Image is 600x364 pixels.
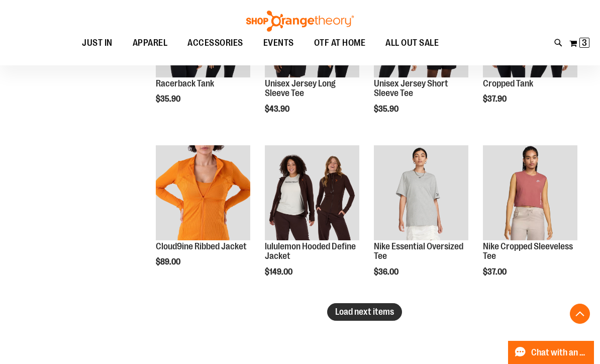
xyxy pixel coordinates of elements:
a: Racerback Tank [156,78,214,88]
img: Shop Orangetheory [245,11,355,32]
a: Nike Essential Oversized Tee [374,145,468,241]
div: product [369,140,473,302]
div: product [260,140,364,302]
img: Nike Cropped Sleeveless Tee [483,145,577,240]
a: Unisex Jersey Long Sleeve Tee [265,78,336,99]
img: Cloud9ine Ribbed Jacket [156,145,250,240]
a: Cloud9ine Ribbed Jacket [156,145,250,241]
a: lululemon Hooded Define Jacket [265,241,356,261]
a: Main view of 2024 Convention lululemon Hooded Define Jacket [265,145,359,241]
button: Chat with an Expert [508,341,594,364]
span: ACCESSORIES [187,32,243,54]
span: $43.90 [265,105,291,114]
button: Load next items [327,303,402,321]
span: JUST IN [82,32,113,54]
span: EVENTS [263,32,294,54]
span: $89.00 [156,257,182,266]
span: $35.90 [156,95,182,104]
span: $37.00 [483,267,508,277]
span: 3 [582,38,587,48]
img: Main view of 2024 Convention lululemon Hooded Define Jacket [265,145,359,240]
span: $36.00 [374,267,400,277]
a: Cloud9ine Ribbed Jacket [156,241,247,251]
a: Nike Cropped Sleeveless Tee [483,145,577,241]
span: OTF AT HOME [314,32,366,54]
span: ALL OUT SALE [385,32,439,54]
span: Chat with an Expert [531,348,588,357]
span: $149.00 [265,267,294,277]
a: Cropped Tank [483,78,533,88]
span: APPAREL [133,32,168,54]
a: Unisex Jersey Short Sleeve Tee [374,78,448,99]
button: Back To Top [570,304,590,324]
span: Load next items [335,307,394,317]
a: Nike Cropped Sleeveless Tee [483,241,573,261]
span: $37.90 [483,95,508,104]
div: product [478,140,582,302]
div: product [151,140,255,292]
img: Nike Essential Oversized Tee [374,145,468,240]
span: $35.90 [374,105,400,114]
a: Nike Essential Oversized Tee [374,241,463,261]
